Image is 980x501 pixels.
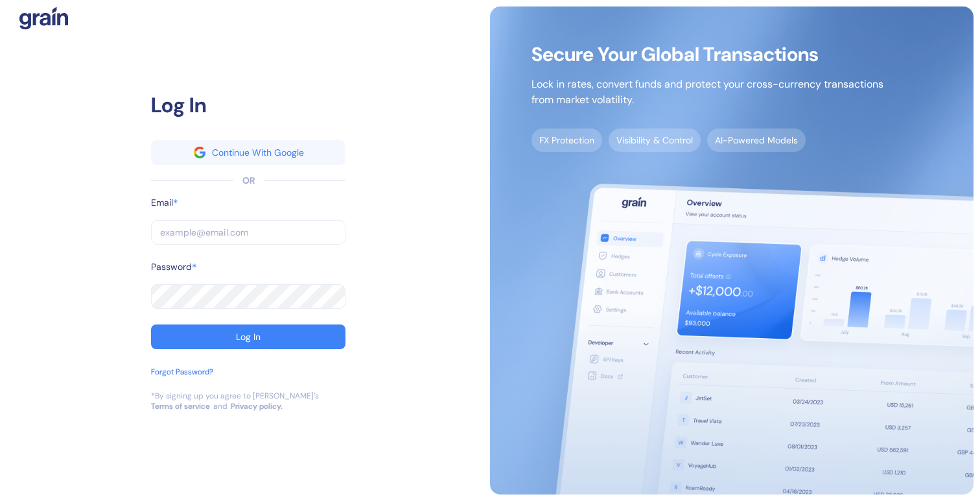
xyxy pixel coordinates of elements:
span: FX Protection [531,128,602,152]
button: Log In [151,324,345,349]
label: Password [151,260,192,274]
span: Visibility & Control [609,128,701,152]
div: Log In [151,90,345,121]
button: Forgot Password? [151,366,213,391]
input: example@email.com [151,220,345,245]
div: *By signing up you agree to [PERSON_NAME]’s [151,391,319,401]
a: Privacy policy. [231,401,283,411]
img: signup-main-image [490,6,974,495]
div: Forgot Password? [151,366,213,378]
img: logo [19,6,68,30]
div: and [213,401,227,411]
span: Secure Your Global Transactions [531,48,883,61]
div: Log In [236,332,261,341]
p: Lock in rates, convert funds and protect your cross-currency transactions from market volatility. [531,77,883,108]
label: Email [151,196,173,210]
div: Continue With Google [212,148,304,157]
button: googleContinue With Google [151,140,345,165]
a: Terms of service [151,401,210,411]
span: AI-Powered Models [707,128,806,152]
div: OR [242,174,255,188]
img: google [194,147,205,158]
